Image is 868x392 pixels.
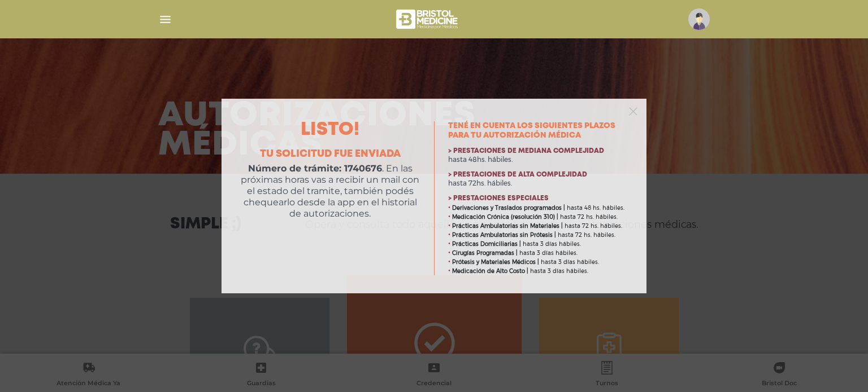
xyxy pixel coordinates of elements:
span: hasta 3 días hábiles. [541,258,599,266]
b: Medicación de Alto Costo | [452,267,528,275]
b: Medicación Crónica (resolución 310) | [452,213,558,221]
span: hasta 3 días hábiles. [530,267,588,275]
span: hasta 48 hs. hábiles. [567,204,624,212]
span: hasta 72 hs. hábiles. [565,222,622,230]
p: . En las próximas horas vas a recibir un mail con el estado del tramite, también podés chequearlo... [240,163,420,219]
b: Prácticas Ambulatorias sin Prótesis | [452,231,556,239]
h3: Tené en cuenta los siguientes plazos para tu autorización médica [448,121,628,140]
span: hasta 3 días hábiles. [519,249,578,257]
h4: > Prestaciones de alta complejidad [448,171,628,179]
b: Prácticas Domiciliarias | [452,240,521,248]
b: Derivaciones y Traslados programados | [452,204,565,212]
p: hasta 48hs. hábiles. [448,155,628,164]
span: hasta 72 hs. hábiles. [558,231,615,239]
p: hasta 72hs. hábiles. [448,179,628,188]
h4: Tu solicitud fue enviada [240,148,420,161]
h4: > Prestaciones especiales [448,195,628,202]
b: Prácticas Ambulatorias sin Materiales | [452,222,563,230]
b: Número de trámite: 1740676 [248,163,382,174]
h4: > Prestaciones de mediana complejidad [448,147,628,155]
span: hasta 72 hs. hábiles. [560,213,618,221]
b: Cirugías Programadas | [452,249,518,257]
h2: Listo! [240,121,420,139]
b: Prótesis y Materiales Médicos | [452,258,539,266]
span: hasta 3 días hábiles. [523,240,581,248]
